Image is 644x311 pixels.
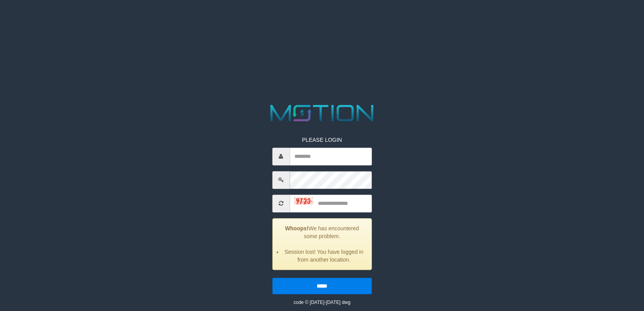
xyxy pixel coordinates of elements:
strong: Whoops! [285,225,308,231]
li: Session lost! You have logged in from another location. [282,248,365,264]
div: We has encountered some problem. [272,218,372,270]
p: PLEASE LOGIN [272,136,372,144]
small: code © [DATE]-[DATE] dwg [294,300,350,305]
img: MOTION_logo.png [266,102,379,124]
img: captcha [294,197,313,205]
